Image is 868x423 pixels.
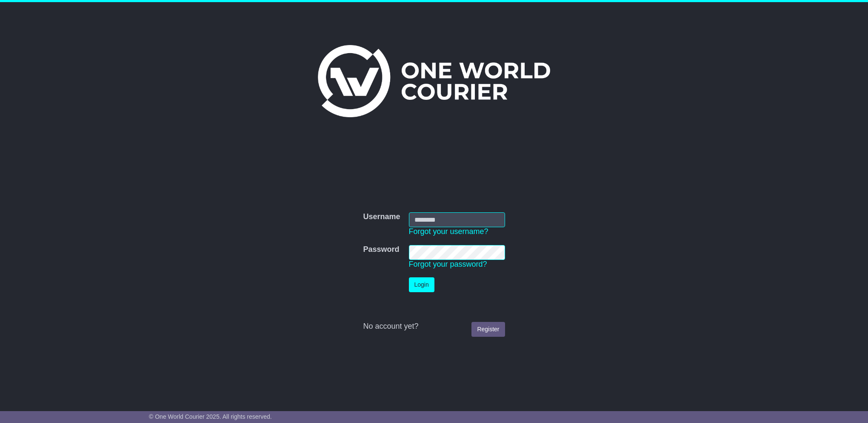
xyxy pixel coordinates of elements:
[409,260,487,268] a: Forgot your password?
[363,245,399,254] label: Password
[318,45,550,117] img: One World
[363,322,505,331] div: No account yet?
[409,227,488,236] a: Forgot your username?
[471,322,505,337] a: Register
[363,212,400,222] label: Username
[409,277,434,292] button: Login
[149,413,272,420] span: © One World Courier 2025. All rights reserved.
